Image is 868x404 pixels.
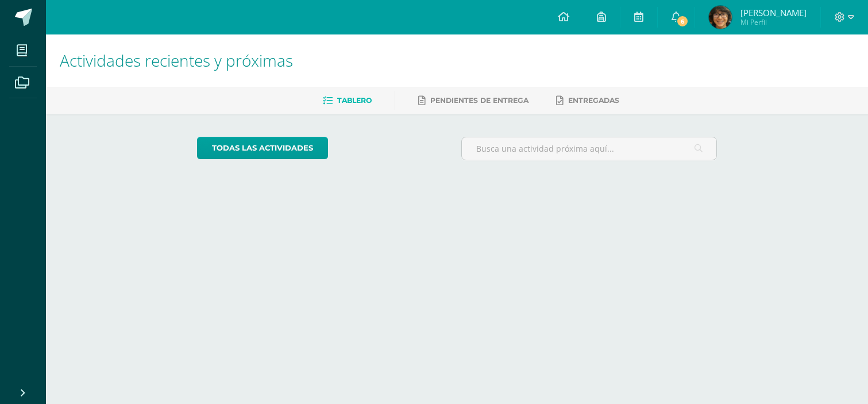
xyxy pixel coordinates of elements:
[556,91,619,110] a: Entregadas
[740,17,807,27] span: Mi Perfil
[197,137,328,159] a: todas las Actividades
[323,91,372,110] a: Tablero
[676,15,689,28] span: 6
[568,96,619,105] span: Entregadas
[430,96,528,105] span: Pendientes de entrega
[462,137,716,160] input: Busca una actividad próxima aquí...
[740,7,807,18] span: [PERSON_NAME]
[418,91,528,110] a: Pendientes de entrega
[709,6,732,29] img: 4eb4fd2c4d5ca0361bd25a1735ef3642.png
[60,49,293,71] span: Actividades recientes y próximas
[337,96,372,105] span: Tablero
